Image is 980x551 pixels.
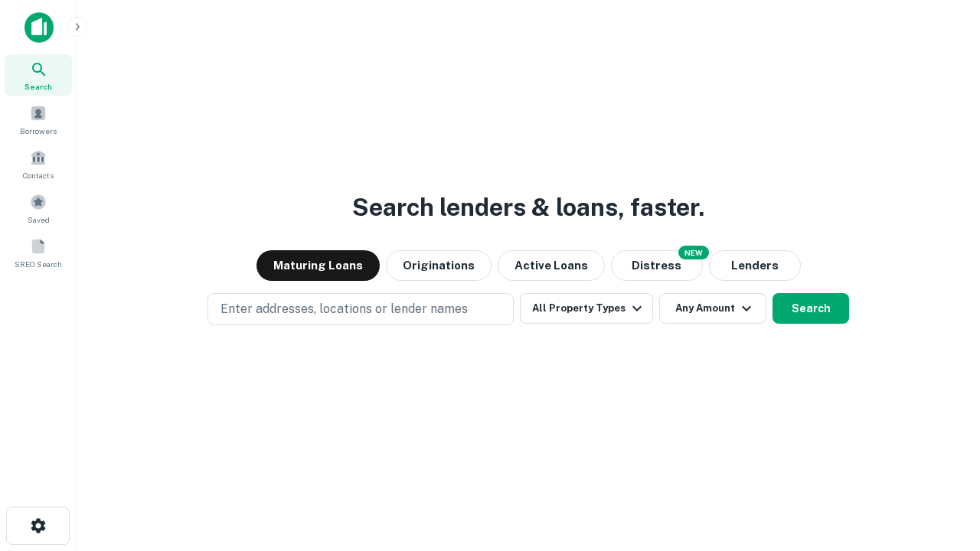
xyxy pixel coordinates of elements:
[207,293,514,325] button: Enter addresses, locations or lender names
[386,250,492,281] button: Originations
[903,429,980,502] iframe: Chat Widget
[520,293,653,324] button: All Property Types
[20,125,57,137] span: Borrowers
[28,214,50,226] span: Saved
[220,300,468,318] p: Enter addresses, locations or lender names
[5,143,72,184] a: Contacts
[24,12,54,43] img: capitalize-icon.png
[498,250,605,281] button: Active Loans
[5,54,72,96] a: Search
[678,246,709,259] div: NEW
[5,232,72,273] a: SREO Search
[352,189,704,226] h3: Search lenders & loans, faster.
[5,99,72,140] a: Borrowers
[15,258,62,270] span: SREO Search
[611,250,703,281] button: Search distressed loans with lien and other non-mortgage details.
[5,187,72,229] a: Saved
[24,80,52,93] span: Search
[773,293,849,324] button: Search
[256,250,380,281] button: Maturing Loans
[709,250,801,281] button: Lenders
[659,293,766,324] button: Any Amount
[23,169,54,181] span: Contacts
